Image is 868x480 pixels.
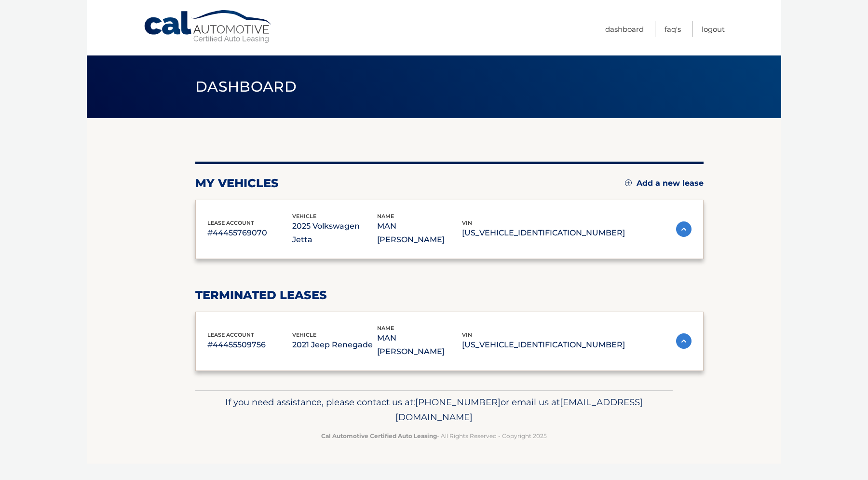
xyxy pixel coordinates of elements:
[415,397,501,408] span: [PHONE_NUMBER]
[377,325,394,331] span: name
[462,219,472,226] span: vin
[195,288,704,302] h2: terminated leases
[195,78,297,96] span: Dashboard
[292,219,377,247] p: 2025 Volkswagen Jetta
[625,178,704,188] a: Add a new lease
[321,432,437,439] strong: Cal Automotive Certified Auto Leasing
[702,21,725,37] a: Logout
[202,431,666,441] p: - All Rights Reserved - Copyright 2025
[665,21,681,37] a: FAQ's
[462,331,472,338] span: vin
[202,395,666,425] p: If you need assistance, please contact us at: or email us at
[292,331,316,338] span: vehicle
[207,331,254,338] span: lease account
[207,338,292,352] p: #44455509756
[676,221,692,237] img: accordion-active.svg
[195,176,279,191] h2: my vehicles
[377,213,394,219] span: name
[292,213,316,219] span: vehicle
[377,331,462,358] p: MAN [PERSON_NAME]
[462,338,625,352] p: [US_VEHICLE_IDENTIFICATION_NUMBER]
[462,226,625,240] p: [US_VEHICLE_IDENTIFICATION_NUMBER]
[605,21,644,37] a: Dashboard
[625,179,632,186] img: add.svg
[676,333,692,349] img: accordion-active.svg
[143,10,273,44] a: Cal Automotive
[377,219,462,247] p: MAN [PERSON_NAME]
[292,338,377,352] p: 2021 Jeep Renegade
[207,226,292,240] p: #44455769070
[207,219,254,226] span: lease account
